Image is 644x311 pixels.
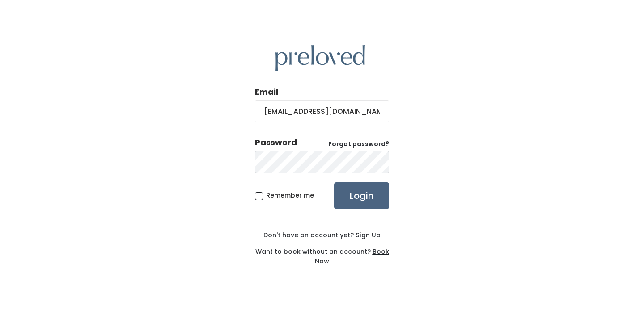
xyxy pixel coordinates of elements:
a: Sign Up [354,231,381,240]
a: Book Now [315,247,389,265]
label: Email [255,86,278,98]
div: Password [255,137,297,148]
div: Want to book without an account? [255,240,389,266]
img: preloved logo [275,45,365,71]
a: Forgot password? [328,140,389,149]
u: Sign Up [356,231,381,240]
span: Remember me [266,191,314,200]
div: Don't have an account yet? [255,231,389,240]
input: Login [334,182,389,209]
